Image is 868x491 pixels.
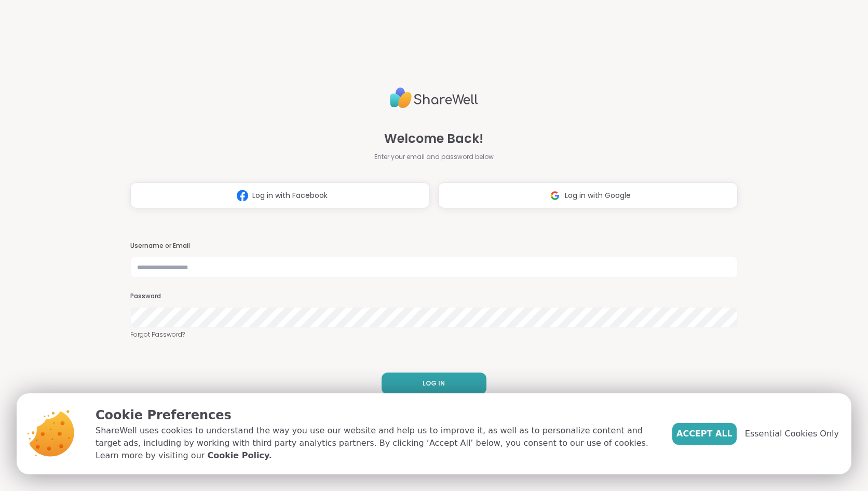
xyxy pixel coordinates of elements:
[130,182,430,208] button: Log in with Facebook
[390,83,478,113] img: ShareWell Logo
[130,330,738,339] a: Forgot Password?
[565,190,631,201] span: Log in with Google
[423,379,445,388] span: LOG IN
[130,242,738,250] h3: Username or Email
[545,186,565,205] img: ShareWell Logomark
[384,129,483,148] span: Welcome Back!
[233,186,252,205] img: ShareWell Logomark
[130,292,738,301] h3: Password
[96,424,656,462] p: ShareWell uses cookies to understand the way you use our website and help us to improve it, as we...
[676,428,733,440] span: Accept All
[252,190,328,201] span: Log in with Facebook
[672,423,737,445] button: Accept All
[745,428,839,440] span: Essential Cookies Only
[382,373,486,394] button: LOG IN
[96,406,656,424] p: Cookie Preferences
[374,152,494,162] span: Enter your email and password below
[207,449,272,462] a: Cookie Policy.
[438,182,738,208] button: Log in with Google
